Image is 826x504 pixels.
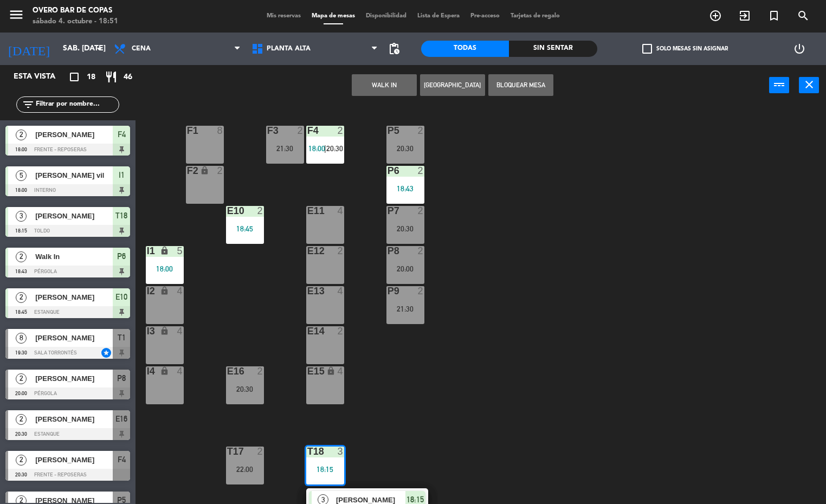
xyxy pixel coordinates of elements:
div: T18 [307,447,308,456]
div: 20:00 [386,265,424,273]
span: [PERSON_NAME] [35,292,113,303]
div: E10 [227,206,228,216]
div: 2 [297,126,304,135]
div: 21:30 [266,145,304,152]
div: sábado 4. octubre - 18:51 [33,16,118,27]
i: restaurant [105,70,118,83]
div: E12 [307,246,308,256]
i: crop_square [68,70,81,83]
div: 4 [337,206,344,216]
i: search [797,9,810,22]
div: P8 [388,246,388,256]
div: 2 [337,326,344,336]
span: [PERSON_NAME] [35,413,113,425]
div: 21:30 [386,305,424,313]
span: Disponibilidad [360,13,412,19]
button: Bloquear Mesa [488,74,553,96]
div: P9 [388,286,388,296]
div: 8 [217,126,223,135]
div: 2 [257,366,263,376]
i: lock [160,246,169,255]
span: 46 [124,71,132,83]
i: close [803,78,816,91]
span: 18:00 [308,144,325,153]
div: 20:30 [386,145,424,152]
span: T18 [115,209,127,222]
div: I3 [147,326,147,336]
div: 2 [217,166,223,176]
span: Mis reservas [261,13,306,19]
div: E15 [307,366,308,376]
span: Pre-acceso [465,13,505,19]
i: add_circle_outline [709,9,722,22]
label: Solo mesas sin asignar [642,44,728,54]
div: 4 [177,326,183,336]
div: 2 [417,206,424,216]
i: arrow_drop_down [93,42,106,55]
span: 8 [16,333,27,344]
div: 2 [257,206,263,216]
span: Lista de Espera [412,13,465,19]
div: I4 [147,366,147,376]
div: 5 [177,246,183,256]
div: Todas [421,41,509,57]
div: F4 [307,126,308,135]
div: 22:00 [226,466,264,473]
div: 18:15 [306,466,344,473]
div: 18:45 [226,225,264,232]
span: I1 [119,169,125,182]
i: lock [160,326,169,335]
span: 2 [16,130,27,140]
button: menu [8,7,24,27]
div: F1 [187,126,188,135]
button: [GEOGRAPHIC_DATA] [420,74,485,96]
span: Mapa de mesas [306,13,360,19]
div: Sin sentar [509,41,597,57]
i: lock [200,166,209,175]
div: 20:30 [386,225,424,232]
span: | [324,144,326,153]
div: Esta vista [5,70,78,83]
div: 4 [337,286,344,296]
span: [PERSON_NAME] [35,454,113,466]
i: filter_list [22,98,35,111]
i: turned_in_not [767,9,780,22]
span: Cena [132,45,151,53]
div: 2 [337,126,344,135]
span: 2 [16,292,27,303]
div: 3 [337,447,344,456]
button: WALK IN [352,74,417,96]
span: 20:30 [326,144,343,153]
div: 4 [177,366,183,376]
div: E16 [227,366,228,376]
i: lock [160,286,169,295]
div: 20:30 [226,385,264,393]
div: T17 [227,447,228,456]
i: power_settings_new [793,42,806,55]
span: T1 [118,331,126,344]
span: 18 [87,71,95,83]
div: I2 [147,286,147,296]
span: [PERSON_NAME] [35,373,113,384]
span: F4 [118,453,126,466]
i: lock [160,366,169,376]
span: 2 [16,455,27,466]
i: exit_to_app [738,9,751,22]
div: Overo Bar de Copas [33,5,118,16]
span: 2 [16,414,27,425]
span: E10 [115,290,127,303]
div: 18:00 [146,265,184,273]
div: E13 [307,286,308,296]
div: 4 [177,286,183,296]
i: power_input [773,78,786,91]
button: close [799,77,819,93]
input: Filtrar por nombre... [35,99,119,111]
span: pending_actions [388,42,401,55]
span: [PERSON_NAME] [35,332,113,344]
span: E16 [115,412,127,425]
span: 3 [16,211,27,222]
div: E11 [307,206,308,216]
div: 2 [417,286,424,296]
i: menu [8,7,24,23]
